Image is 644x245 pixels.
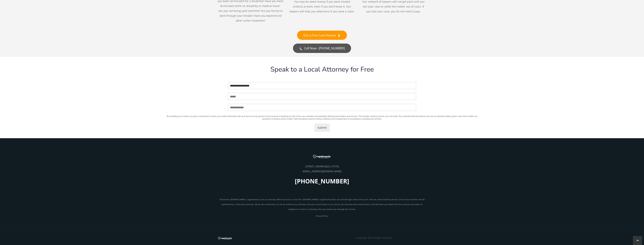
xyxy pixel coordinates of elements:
[218,164,426,185] p: [STREET_ADDRESS][US_STATE] [EMAIL_ADDRESS][DOMAIN_NAME]
[218,236,233,240] img: Case Evaluation Calculator | Powered By LegalSmartly
[167,115,477,120] span: By submitting your request, you give us permission to share your contact information with up to t...
[165,66,479,76] div: Speak to a Local Attorney for Free
[355,236,392,239] span: © copyright 2024. All Rights Reserved.
[220,198,425,210] span: Disclaimer: [DOMAIN_NAME] / LegalSmartly is not an attorney referral service or a law firm. [DOMA...
[297,31,347,40] a: Get a Free Case Review
[295,177,349,185] strong: [PHONE_NUMBER]
[316,214,328,217] a: Privacy Policy
[315,124,330,132] button: Submit
[293,44,351,53] a: Call Now - [PHONE_NUMBER]
[295,181,349,184] a: [PHONE_NUMBER]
